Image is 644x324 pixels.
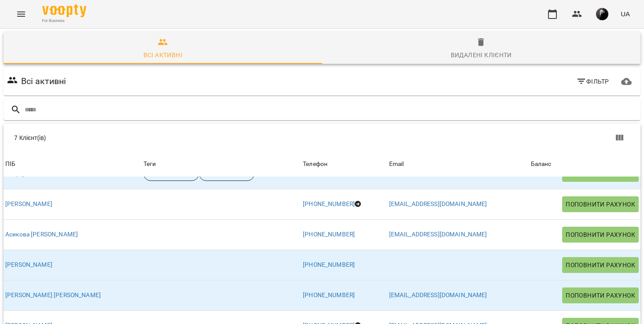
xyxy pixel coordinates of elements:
div: ПІБ [5,159,15,169]
a: [PERSON_NAME] [5,200,52,209]
button: UA [617,6,633,22]
div: Sort [303,159,328,169]
a: [PHONE_NUMBER] [303,231,355,238]
div: Table Toolbar [4,124,640,152]
div: Sort [531,159,552,169]
div: Теги [144,159,299,169]
div: 7 Клієнт(ів) [14,133,328,142]
span: For Business [42,18,86,24]
span: Поповнити рахунок [566,290,635,301]
span: Фільтр [576,76,609,87]
a: [PHONE_NUMBER] [303,261,355,268]
button: Фільтр [573,74,613,89]
div: Видалені клієнти [451,50,512,60]
button: Поповнити рахунок [562,196,639,212]
div: Всі активні [144,50,182,60]
span: UA [621,9,630,18]
span: Email [389,159,527,169]
span: Телефон [303,159,385,169]
a: Асикова [PERSON_NAME] [5,230,78,239]
a: [PHONE_NUMBER] [303,170,355,177]
span: Поповнити рахунок [566,229,635,240]
span: Поповнити рахунок [566,199,635,210]
a: [PERSON_NAME] [PERSON_NAME] [5,291,101,300]
a: [PHONE_NUMBER] [303,291,355,298]
img: Voopty Logo [42,4,86,17]
a: [PERSON_NAME] [5,261,52,269]
button: Поповнити рахунок [562,287,639,303]
span: Поповнити рахунок [566,260,635,270]
span: Баланс [531,159,639,169]
a: [EMAIL_ADDRESS][DOMAIN_NAME] [389,291,487,298]
button: Поповнити рахунок [562,227,639,243]
button: Menu [11,4,32,25]
img: 221398f9b76cea843ea066afa9f58774.jpeg [596,8,608,20]
button: Поповнити рахунок [562,257,639,273]
a: [EMAIL_ADDRESS][DOMAIN_NAME] [389,200,487,207]
span: ПІБ [5,159,140,169]
div: Email [389,159,404,169]
div: Sort [5,159,15,169]
div: Sort [389,159,404,169]
div: Телефон [303,159,328,169]
div: Баланс [531,159,552,169]
h6: Всі активні [21,74,66,88]
button: Показати колонки [609,127,630,148]
a: [EMAIL_ADDRESS][DOMAIN_NAME] [389,231,487,238]
a: [PHONE_NUMBER] [303,200,355,207]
